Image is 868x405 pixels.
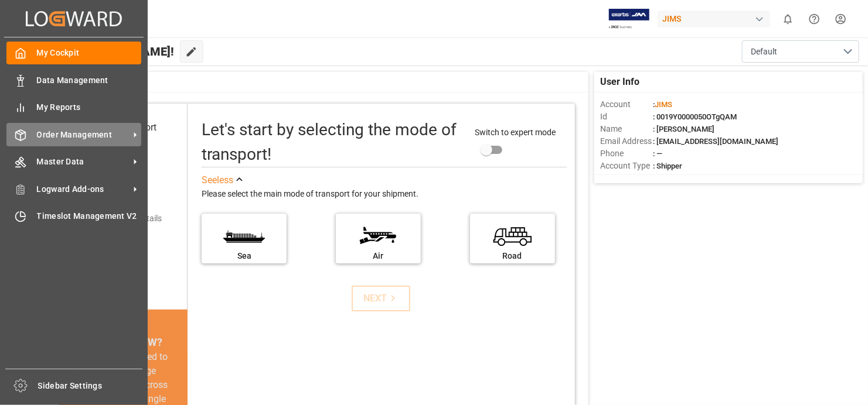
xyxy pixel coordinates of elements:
[37,101,142,114] span: My Reports
[609,9,649,29] img: Exertis%20JAM%20-%20Email%20Logo.jpg_1722504956.jpg
[6,42,141,64] a: My Cockpit
[600,160,653,172] span: Account Type
[600,111,653,123] span: Id
[476,250,549,262] div: Road
[600,123,653,135] span: Name
[600,135,653,147] span: Email Address
[653,125,714,133] span: : [PERSON_NAME]
[801,6,828,32] button: Help Center
[775,6,801,32] button: show 0 new notifications
[751,46,777,58] span: Default
[342,250,415,262] div: Air
[37,129,130,141] span: Order Management
[658,11,770,28] div: JIMS
[655,100,672,109] span: JIMS
[653,162,682,170] span: : Shipper
[37,47,142,59] span: My Cockpit
[37,74,142,87] span: Data Management
[475,128,556,137] span: Switch to expert mode
[600,75,639,89] span: User Info
[37,210,142,222] span: Timeslot Management V2
[38,380,143,392] span: Sidebar Settings
[37,183,130,195] span: Logward Add-ons
[653,112,737,121] span: : 0019Y0000050OTgQAM
[37,156,130,168] span: Master Data
[600,147,653,160] span: Phone
[6,96,141,119] a: My Reports
[653,137,778,146] span: : [EMAIL_ADDRESS][DOMAIN_NAME]
[48,40,174,63] span: Hello [PERSON_NAME]!
[202,173,233,187] div: See less
[658,8,775,30] button: JIMS
[363,291,399,306] div: NEXT
[207,250,281,262] div: Sea
[742,40,859,63] button: open menu
[352,286,410,311] button: NEXT
[6,205,141,228] a: Timeslot Management V2
[202,187,566,201] div: Please select the main mode of transport for your shipment.
[653,100,672,109] span: :
[202,118,463,167] div: Let's start by selecting the mode of transport!
[600,98,653,111] span: Account
[653,149,662,158] span: : —
[6,68,141,91] a: Data Management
